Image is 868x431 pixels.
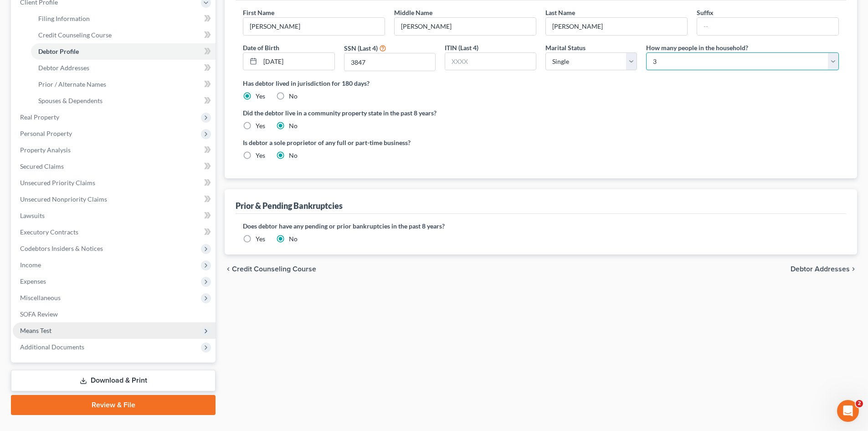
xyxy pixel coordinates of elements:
[20,294,61,301] span: Miscellaneous
[225,265,316,273] button: chevron_left Credit Counseling Course
[243,138,536,147] label: Is debtor a sole proprietor of any full or part-time business?
[243,43,279,52] label: Date of Birth
[697,18,838,35] input: --
[13,224,216,240] a: Executory Contracts
[243,8,274,17] label: First Name
[232,265,316,273] span: Credit Counseling Course
[20,162,64,170] span: Secured Claims
[546,18,687,35] input: --
[545,43,586,52] label: Marital Status
[260,53,334,70] input: MM/DD/YYYY
[38,47,79,55] span: Debtor Profile
[31,10,216,27] a: Filing Information
[13,158,216,175] a: Secured Claims
[256,151,265,160] label: Yes
[20,310,58,318] span: SOFA Review
[545,8,575,17] label: Last Name
[31,76,216,93] a: Prior / Alternate Names
[20,244,103,252] span: Codebtors Insiders & Notices
[38,64,89,72] span: Debtor Addresses
[791,265,850,273] span: Debtor Addresses
[20,261,41,269] span: Income
[38,97,103,104] span: Spouses & Dependents
[850,265,857,273] i: chevron_right
[13,175,216,191] a: Unsecured Priority Claims
[11,395,216,415] a: Review & File
[837,400,859,422] iframe: Intercom live chat
[344,53,435,71] input: XXXX
[20,195,107,203] span: Unsecured Nonpriority Claims
[20,277,46,285] span: Expenses
[256,92,265,101] label: Yes
[31,27,216,43] a: Credit Counseling Course
[11,370,216,391] a: Download & Print
[225,265,232,273] i: chevron_left
[289,151,298,160] label: No
[256,234,265,244] label: Yes
[13,208,216,224] a: Lawsuits
[243,78,839,88] label: Has debtor lived in jurisdiction for 180 days?
[20,130,72,137] span: Personal Property
[791,265,857,273] button: Debtor Addresses chevron_right
[31,93,216,109] a: Spouses & Dependents
[38,15,90,22] span: Filing Information
[20,146,71,154] span: Property Analysis
[289,121,298,130] label: No
[20,179,95,187] span: Unsecured Priority Claims
[344,43,378,53] label: SSN (Last 4)
[646,43,748,52] label: How many people in the household?
[20,228,78,236] span: Executory Contracts
[13,142,216,158] a: Property Analysis
[856,400,863,407] span: 2
[13,191,216,208] a: Unsecured Nonpriority Claims
[20,113,59,121] span: Real Property
[243,108,839,118] label: Did the debtor live in a community property state in the past 8 years?
[31,43,216,60] a: Debtor Profile
[243,221,839,231] label: Does debtor have any pending or prior bankruptcies in the past 8 years?
[697,8,714,17] label: Suffix
[445,53,536,70] input: XXXX
[38,80,106,88] span: Prior / Alternate Names
[236,200,343,211] div: Prior & Pending Bankruptcies
[289,234,298,244] label: No
[445,43,478,52] label: ITIN (Last 4)
[31,60,216,76] a: Debtor Addresses
[38,31,112,39] span: Credit Counseling Course
[20,327,51,334] span: Means Test
[289,92,298,101] label: No
[395,18,536,35] input: M.I
[20,212,45,219] span: Lawsuits
[243,18,385,35] input: --
[13,306,216,322] a: SOFA Review
[394,8,432,17] label: Middle Name
[20,343,84,351] span: Additional Documents
[256,121,265,130] label: Yes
